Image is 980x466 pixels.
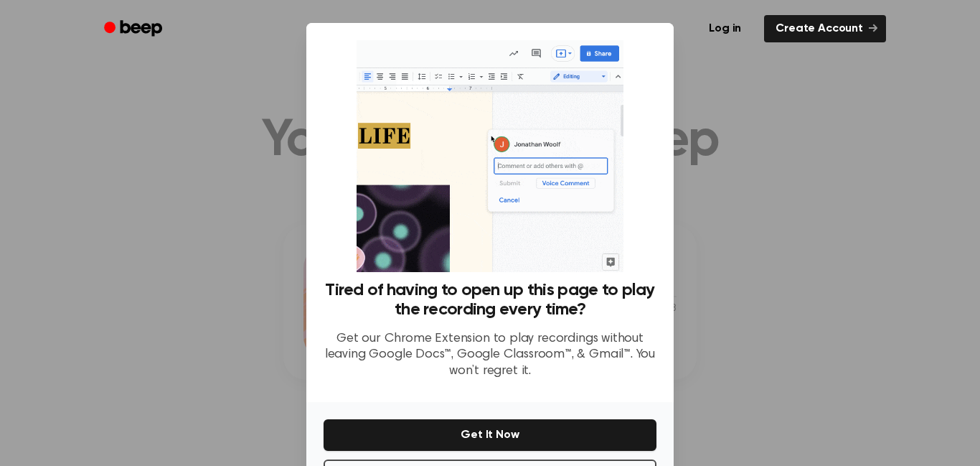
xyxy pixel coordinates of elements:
a: Beep [94,15,175,43]
button: Get It Now [324,419,656,451]
h3: Tired of having to open up this page to play the recording every time? [324,281,656,320]
a: Log in [694,12,755,45]
a: Create Account [764,15,886,42]
img: Beep extension in action [357,40,623,272]
p: Get our Chrome Extension to play recordings without leaving Google Docs™, Google Classroom™, & Gm... [324,331,656,380]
